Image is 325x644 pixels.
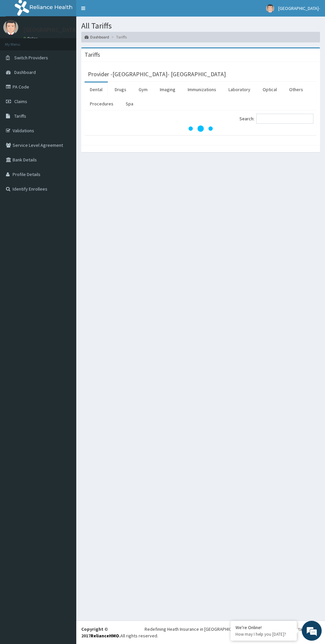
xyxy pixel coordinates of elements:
span: Dashboard [14,69,36,75]
p: [GEOGRAPHIC_DATA]- [23,27,80,33]
a: Dental [85,83,108,96]
h3: Provider - [GEOGRAPHIC_DATA]- [GEOGRAPHIC_DATA] [88,71,226,77]
li: Tariffs [110,34,127,40]
img: User Image [3,20,18,35]
input: Search: [256,114,313,124]
a: Immunizations [182,83,222,96]
span: Claims [14,98,27,104]
a: Spa [120,97,139,111]
img: User Image [266,4,274,13]
strong: Copyright © 2017 . [81,626,120,639]
a: RelianceHMO [91,633,119,639]
div: We're Online! [235,624,292,630]
span: Switch Providers [14,55,48,61]
h1: All Tariffs [81,22,320,30]
a: Drugs [109,83,132,96]
h3: Tariffs [85,52,100,58]
footer: All rights reserved. [76,620,325,644]
div: Redefining Heath Insurance in [GEOGRAPHIC_DATA] using Telemedicine and Data Science! [145,626,320,632]
span: Tariffs [14,113,26,119]
a: Online [23,36,39,41]
a: Others [284,83,308,96]
a: Imaging [155,83,181,96]
p: How may I help you today? [235,631,292,637]
svg: audio-loading [187,115,214,142]
a: Dashboard [85,34,109,40]
a: Laboratory [223,83,256,96]
a: Optical [257,83,282,96]
a: Procedures [85,97,119,111]
label: Search: [239,114,313,124]
a: Gym [133,83,153,96]
span: [GEOGRAPHIC_DATA]- [278,5,320,11]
